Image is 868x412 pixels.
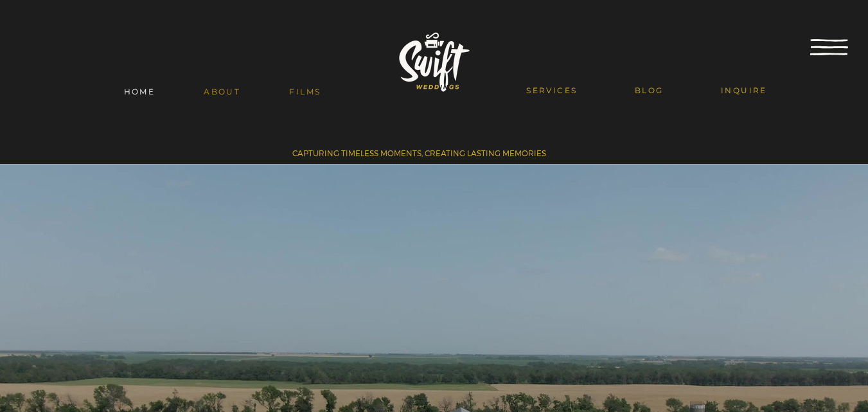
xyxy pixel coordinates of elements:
span: HOME [124,87,155,96]
a: INQUIRE [692,79,795,102]
img: Wedding Videographer near me [385,21,483,103]
a: FILMS [265,80,345,103]
a: HOME [100,80,180,103]
span: ABOUT [204,87,240,96]
span: CAPTURING TIMELESS MOMENTS, CREATING LASTING MEMORIES [292,148,546,157]
a: BLOG [606,79,692,102]
span: SERVICES [526,85,577,95]
span: INQUIRE [721,85,767,95]
a: SERVICES [498,79,607,102]
nav: Site [498,79,796,102]
span: BLOG [635,85,664,95]
nav: Site [100,80,346,103]
span: FILMS [289,87,321,96]
a: ABOUT [179,80,265,103]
